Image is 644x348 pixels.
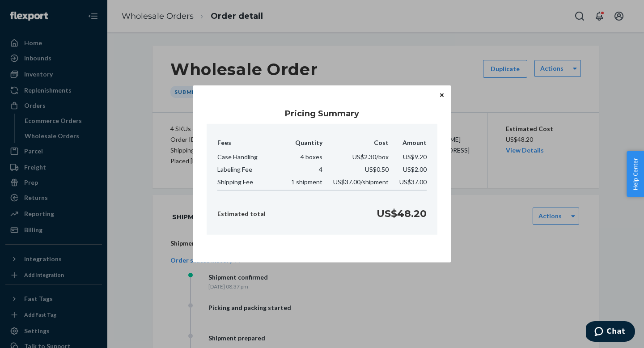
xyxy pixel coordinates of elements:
[21,6,39,14] span: Chat
[217,163,280,176] td: Labeling Fee
[217,138,280,151] th: Fees
[389,138,427,151] th: Amount
[377,207,427,221] p: US$48.20
[333,178,389,186] span: US$37.00 /shipment
[399,178,427,186] span: US$37.00
[280,151,322,163] td: 4 boxes
[280,163,322,176] td: 4
[403,153,427,161] span: US$9.20
[437,90,446,100] button: Close
[217,151,280,163] td: Case Handling
[403,166,427,173] span: US$2.00
[322,138,389,151] th: Cost
[217,176,280,191] td: Shipping Fee
[352,153,389,161] span: US$2.30 /box
[365,166,389,173] span: US$0.50
[280,138,322,151] th: Quantity
[207,108,437,119] h1: Pricing Summary
[280,176,322,191] td: 1 shipment
[217,209,266,218] p: Estimated total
